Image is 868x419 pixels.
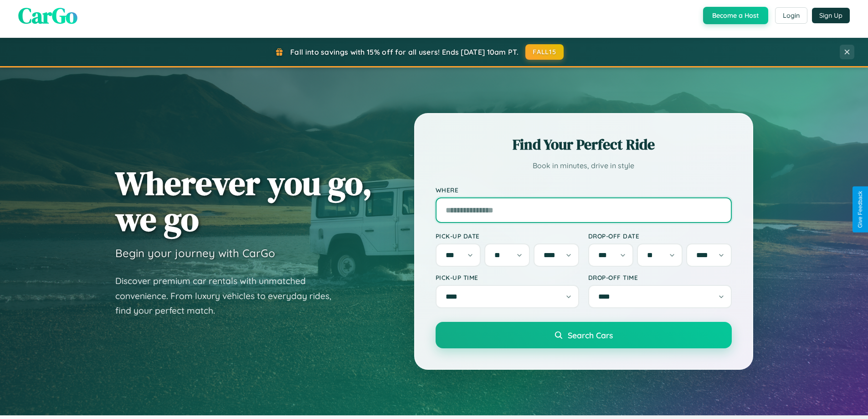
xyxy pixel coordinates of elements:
p: Book in minutes, drive in style [436,159,732,172]
label: Drop-off Date [588,232,732,240]
p: Discover premium car rentals with unmatched convenience. From luxury vehicles to everyday rides, ... [115,274,343,318]
span: Fall into savings with 15% off for all users! Ends [DATE] 10am PT. [290,47,519,57]
label: Drop-off Time [588,274,732,281]
label: Pick-up Date [436,232,579,240]
div: Give Feedback [857,191,863,228]
button: FALL15 [525,44,564,60]
label: Pick-up Time [436,274,579,281]
button: Search Cars [436,322,732,348]
button: Login [775,7,807,24]
h3: Begin your journey with CarGo [115,246,275,260]
button: Sign Up [812,8,850,23]
h1: Wherever you go, we go [115,165,372,237]
span: CarGo [18,0,77,31]
span: Search Cars [568,330,613,340]
label: Where [436,186,732,194]
h2: Find Your Perfect Ride [436,134,732,155]
button: Become a Host [703,7,768,24]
